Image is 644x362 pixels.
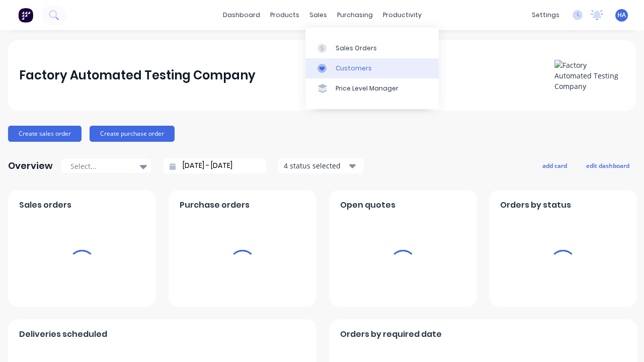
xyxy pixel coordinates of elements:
[278,158,364,173] button: 4 status selected
[305,38,439,58] a: Sales Orders
[284,160,347,171] div: 4 status selected
[340,199,395,211] span: Open quotes
[19,199,71,211] span: Sales orders
[336,84,398,93] div: Price Level Manager
[536,159,574,172] button: add card
[554,60,625,92] img: Factory Automated Testing Company
[580,159,636,172] button: edit dashboard
[527,8,565,23] div: settings
[332,8,378,23] div: purchasing
[304,8,332,23] div: sales
[336,44,377,53] div: Sales Orders
[18,8,33,23] img: Factory
[90,126,175,142] button: Create purchase order
[19,328,107,340] span: Deliveries scheduled
[180,199,250,211] span: Purchase orders
[265,8,304,23] div: products
[500,199,571,211] span: Orders by status
[617,11,626,20] span: HA
[8,126,82,142] button: Create sales order
[19,65,256,85] div: Factory Automated Testing Company
[305,78,439,99] a: Price Level Manager
[305,58,439,78] a: Customers
[378,8,427,23] div: productivity
[336,64,372,73] div: Customers
[8,156,53,176] div: Overview
[218,8,265,23] a: dashboard
[340,328,442,340] span: Orders by required date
